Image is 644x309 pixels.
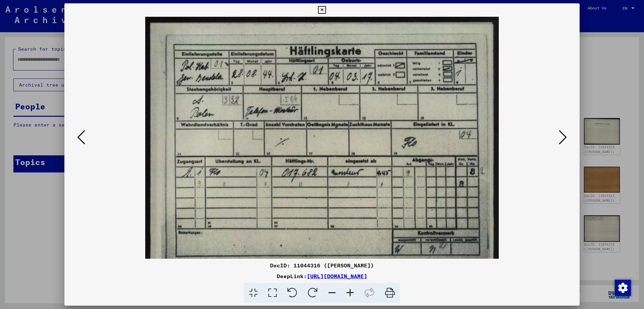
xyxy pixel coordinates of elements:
[615,280,631,296] img: Change consent
[64,261,580,269] div: DocID: 11044316 ([PERSON_NAME])
[614,279,631,296] div: Change consent
[64,272,580,280] div: DeepLink:
[307,273,367,279] a: [URL][DOMAIN_NAME]
[145,17,498,275] img: 001.jpg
